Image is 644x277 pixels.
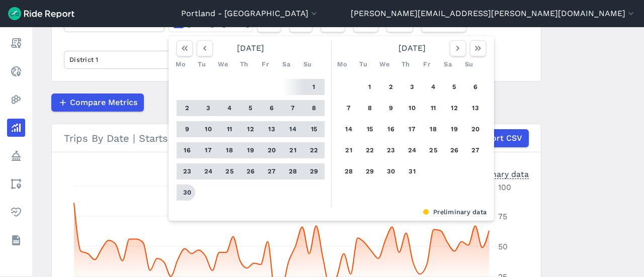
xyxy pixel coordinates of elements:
[383,121,399,137] button: 16
[236,56,252,72] div: Th
[264,163,280,179] button: 27
[7,62,25,80] a: Realtime
[446,142,462,158] button: 26
[221,163,237,179] button: 25
[341,100,357,116] button: 7
[467,121,484,137] button: 20
[200,163,216,179] button: 24
[285,100,301,116] button: 7
[467,100,484,116] button: 13
[264,142,280,158] button: 20
[461,56,477,72] div: Su
[383,100,399,116] button: 9
[179,100,195,116] button: 2
[200,121,216,137] button: 10
[7,203,25,221] a: Health
[173,40,329,56] div: [DATE]
[446,121,462,137] button: 19
[425,100,441,116] button: 11
[397,56,414,72] div: Th
[257,56,273,72] div: Fr
[383,79,399,95] button: 2
[278,56,294,72] div: Sa
[404,163,420,179] button: 31
[498,242,508,251] tspan: 50
[306,79,322,95] button: 1
[285,121,301,137] button: 14
[498,212,507,221] tspan: 75
[173,56,189,72] div: Mo
[362,121,378,137] button: 15
[351,8,636,20] button: [PERSON_NAME][EMAIL_ADDRESS][PERSON_NAME][DOMAIN_NAME]
[334,56,350,72] div: Mo
[404,79,420,95] button: 3
[362,142,378,158] button: 22
[306,121,322,137] button: 15
[7,175,25,193] a: Areas
[425,121,441,137] button: 18
[200,142,216,158] button: 17
[341,163,357,179] button: 28
[264,100,280,116] button: 6
[285,142,301,158] button: 21
[467,142,484,158] button: 27
[8,7,74,20] img: Ride Report
[419,56,435,72] div: Fr
[7,119,25,137] a: Analyze
[334,40,490,56] div: [DATE]
[51,94,144,112] button: Compare Metrics
[221,142,237,158] button: 18
[341,121,357,137] button: 14
[243,163,259,179] button: 26
[7,231,25,249] a: Datasets
[299,56,315,72] div: Su
[306,142,322,158] button: 22
[306,163,322,179] button: 29
[498,182,511,192] tspan: 100
[179,163,195,179] button: 23
[7,90,25,109] a: Heatmaps
[70,97,137,109] span: Compare Metrics
[355,56,371,72] div: Tu
[467,79,484,95] button: 6
[477,132,522,144] span: Export CSV
[243,142,259,158] button: 19
[181,8,319,20] button: Portland - [GEOGRAPHIC_DATA]
[200,100,216,116] button: 3
[7,34,25,52] a: Report
[362,163,378,179] button: 29
[221,121,237,137] button: 11
[194,56,210,72] div: Tu
[179,184,195,201] button: 30
[64,129,529,147] div: Trips By Date | Starts | [GEOGRAPHIC_DATA] | District 1 | E-Bikes
[215,56,231,72] div: We
[362,79,378,95] button: 1
[425,79,441,95] button: 4
[376,56,392,72] div: We
[179,121,195,137] button: 9
[383,163,399,179] button: 30
[446,79,462,95] button: 5
[243,121,259,137] button: 12
[176,207,487,217] div: Preliminary data
[464,168,529,179] div: Preliminary data
[285,163,301,179] button: 28
[404,121,420,137] button: 17
[446,100,462,116] button: 12
[306,100,322,116] button: 8
[440,56,456,72] div: Sa
[404,100,420,116] button: 10
[383,142,399,158] button: 23
[404,142,420,158] button: 24
[362,100,378,116] button: 8
[341,142,357,158] button: 21
[264,121,280,137] button: 13
[221,100,237,116] button: 4
[179,142,195,158] button: 16
[7,147,25,165] a: Policy
[243,100,259,116] button: 5
[425,142,441,158] button: 25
